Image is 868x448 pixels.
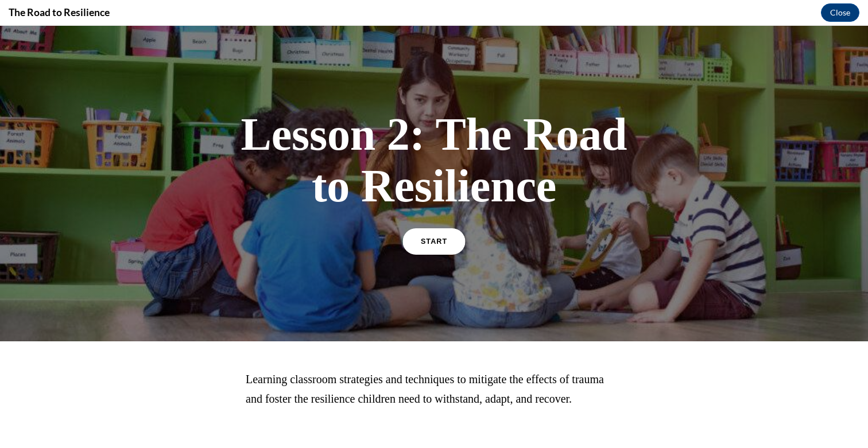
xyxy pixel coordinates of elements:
[402,202,465,229] a: START
[246,347,604,379] span: Learning classroom strategies and techniques to mitigate the effects of trauma and foster the res...
[821,3,859,22] button: Close
[9,5,110,20] h4: The Road to Resilience
[421,212,447,220] span: START
[233,83,635,186] h1: Lesson 2: The Road to Resilience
